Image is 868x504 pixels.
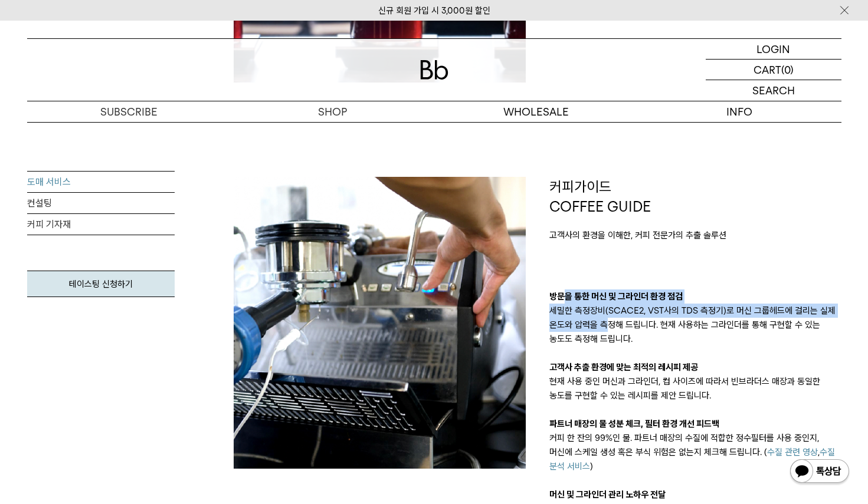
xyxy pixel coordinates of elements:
[549,487,841,502] p: 머신 및 그라인더 관리 노하우 전달
[27,271,175,297] a: 테이스팅 신청하기
[549,289,841,304] p: 방문을 통한 머신 및 그라인더 환경 점검
[378,5,490,16] a: 신규 회원 가입 시 3,000원 할인
[549,431,841,473] p: 커피 한 잔의 99%인 물. 파트너 매장의 수질에 적합한 정수필터를 사용 중인지, 머신에 스케일 생성 혹은 부식 위험은 없는지 체크해 드립니다. ( , )
[27,214,175,235] a: 커피 기자재
[781,60,794,80] p: (0)
[752,80,795,101] p: SEARCH
[27,172,175,193] a: 도매 서비스
[27,193,175,214] a: 컨설팅
[434,101,638,122] p: WHOLESALE
[549,304,841,346] p: 세밀한 측정장비(SCACE2, VST사의 TDS 측정기)로 머신 그룹헤드에 걸리는 실제 온도와 압력을 측정해 드립니다. 현재 사용하는 그라인더를 통해 구현할 수 있는 농도도 ...
[789,458,850,486] img: 카카오톡 채널 1:1 채팅 버튼
[549,177,841,216] p: 커피가이드 COFFEE GUIDE
[231,101,434,122] a: SHOP
[549,360,841,374] p: 고객사 추출 환경에 맞는 최적의 레시피 제공
[549,228,841,242] p: 고객사의 환경을 이해한, 커피 전문가의 추출 솔루션
[549,374,841,403] p: 현재 사용 중인 머신과 그라인더, 컵 사이즈에 따라서 빈브라더스 매장과 동일한 농도를 구현할 수 있는 레시피를 제안 드립니다.
[549,417,841,431] p: 파트너 매장의 물 성분 체크, 필터 환경 개선 피드백
[27,101,231,122] a: SUBSCRIBE
[420,60,448,80] img: 로고
[706,39,841,60] a: LOGIN
[638,101,841,122] p: INFO
[754,60,781,80] p: CART
[756,39,790,59] p: LOGIN
[767,447,818,457] a: 수질 관련 영상
[706,60,841,80] a: CART (0)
